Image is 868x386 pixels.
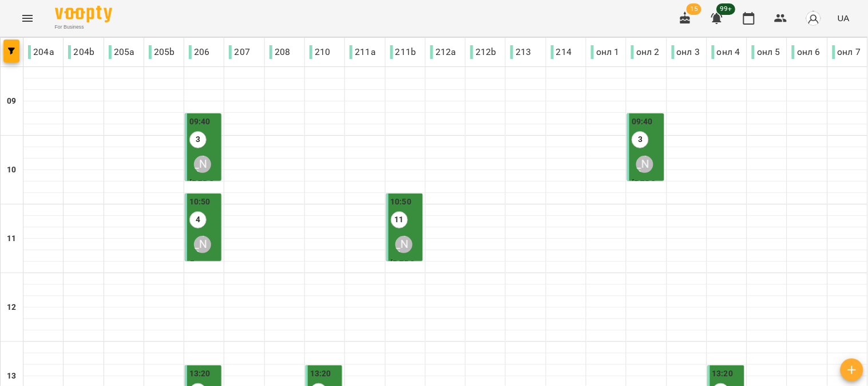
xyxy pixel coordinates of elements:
p: 210 [310,45,331,59]
p: 213 [510,45,532,59]
div: Наталія Роєнко [194,156,211,173]
span: 99+ [717,3,736,15]
label: 4 [189,211,207,229]
p: 212a [430,45,457,59]
label: 13:20 [310,368,331,380]
p: 204b [68,45,94,59]
p: онл 5 [752,45,780,59]
label: 3 [632,131,649,148]
h6: 12 [7,301,16,314]
label: 13:20 [712,368,734,380]
div: Наталія Роєнко [194,236,211,253]
p: 205b [149,45,175,59]
button: Menu [14,5,41,32]
p: онл 2 [631,45,660,59]
p: 204а [28,45,54,59]
label: 13:20 [189,368,211,380]
label: 3 [189,131,207,148]
div: Олександра Трегуб [636,156,653,173]
img: avatar_s.png [806,10,822,26]
p: 212b [470,45,497,59]
button: Створити урок [841,359,863,381]
p: 5 [189,259,219,269]
h6: 10 [7,164,16,176]
p: онл 3 [672,45,700,59]
span: [PERSON_NAME] [632,178,661,209]
p: 214 [551,45,572,59]
h6: 13 [7,370,16,383]
label: 10:50 [391,196,412,208]
label: 11 [391,211,408,229]
label: 10:50 [189,196,211,208]
p: 211b [390,45,417,59]
p: 205a [109,45,135,59]
div: Діана Шемчук [395,236,413,253]
h6: 09 [7,95,16,108]
span: [PERSON_NAME] [189,178,219,209]
img: Voopty Logo [55,6,112,22]
span: For Business [55,23,112,31]
p: 206 [189,45,210,59]
p: 208 [269,45,291,59]
button: UA [833,7,854,29]
label: 09:40 [632,116,653,128]
span: [PERSON_NAME] [391,258,420,289]
p: онл 7 [833,45,861,59]
p: онл 4 [712,45,740,59]
span: UA [838,12,850,24]
p: онл 6 [792,45,821,59]
p: онл 1 [591,45,620,59]
h6: 11 [7,233,16,245]
p: 207 [229,45,250,59]
p: 211a [350,45,376,59]
label: 09:40 [189,116,211,128]
span: 15 [687,3,701,15]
